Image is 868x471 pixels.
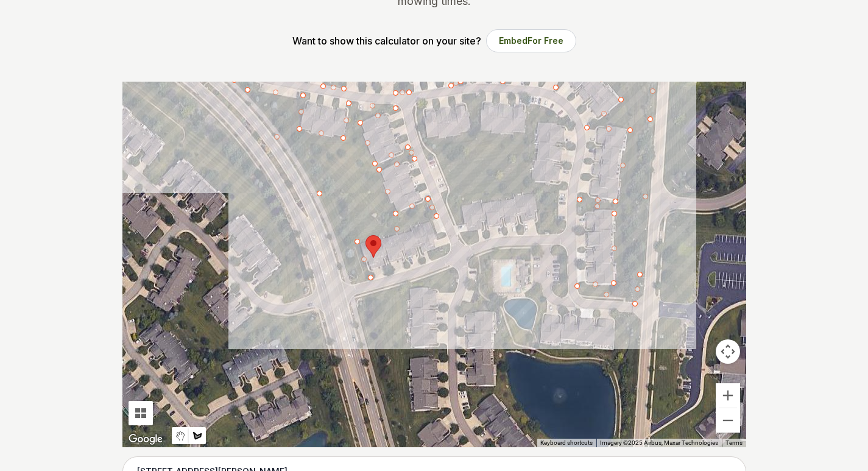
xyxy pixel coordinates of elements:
[540,439,593,447] button: Keyboard shortcuts
[716,383,740,408] button: Zoom in
[125,431,166,447] a: Open this area in Google Maps (opens a new window)
[486,29,576,52] button: EmbedFor Free
[172,427,189,444] button: Stop drawing
[189,427,206,444] button: Draw a shape
[725,439,743,446] a: Terms
[528,35,563,46] span: For Free
[716,339,740,364] button: Map camera controls
[600,439,718,446] span: Imagery ©2025 Airbus, Maxar Technologies
[129,401,153,425] button: Tilt map
[125,431,166,447] img: Google
[716,408,740,433] button: Zoom out
[292,34,481,48] p: Want to show this calculator on your site?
